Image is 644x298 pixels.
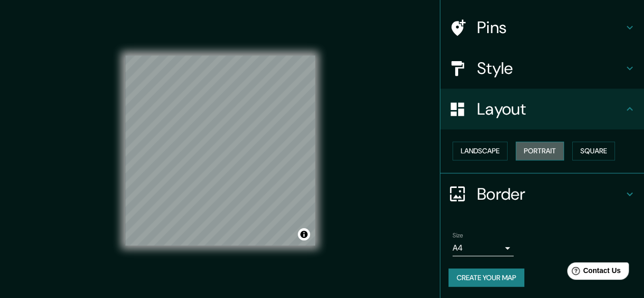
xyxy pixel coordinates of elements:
[125,56,315,246] canvas: Map
[449,268,524,287] button: Create your map
[440,174,644,214] div: Border
[453,240,514,256] div: A4
[453,142,508,160] button: Landscape
[553,258,633,287] iframe: Help widget launcher
[477,99,624,119] h4: Layout
[516,142,564,160] button: Portrait
[477,58,624,78] h4: Style
[440,7,644,48] div: Pins
[440,48,644,89] div: Style
[453,231,463,239] label: Size
[572,142,615,160] button: Square
[477,17,624,38] h4: Pins
[298,228,310,240] button: Toggle attribution
[477,184,624,204] h4: Border
[440,89,644,129] div: Layout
